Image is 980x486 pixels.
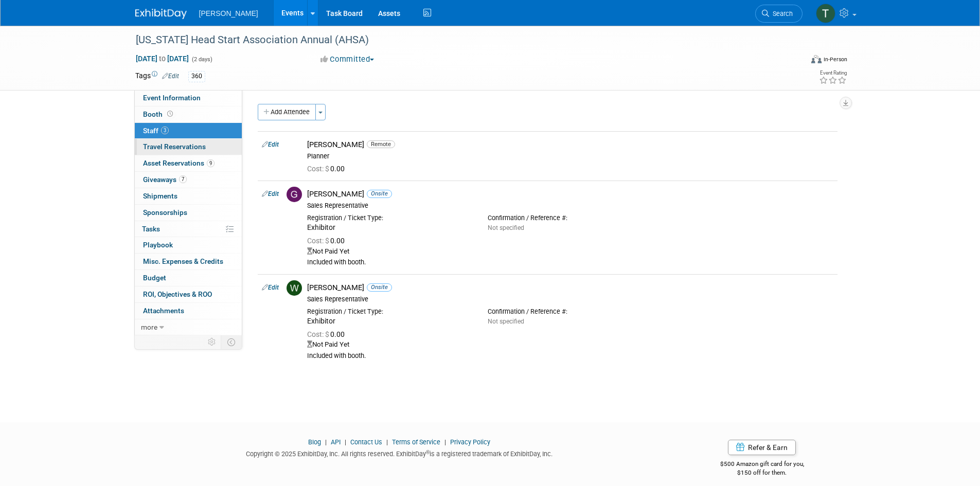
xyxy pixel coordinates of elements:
span: Booth not reserved yet [165,110,175,118]
span: ROI, Objectives & ROO [143,290,212,298]
span: more [141,323,157,331]
span: Not specified [488,318,524,325]
span: Sponsorships [143,208,187,217]
a: Staff3 [135,123,242,139]
span: Asset Reservations [143,159,215,167]
div: Confirmation / Reference #: [488,214,653,222]
a: Giveaways7 [135,172,242,188]
div: [PERSON_NAME] [307,140,833,150]
a: Playbook [135,237,242,253]
div: Registration / Ticket Type: [307,308,472,316]
div: Exhibitor [307,317,472,326]
a: Event Information [135,90,242,106]
span: | [342,438,349,446]
span: Onsite [367,283,392,291]
div: Included with booth. [307,258,833,267]
span: Attachments [143,307,184,315]
span: Not specified [488,224,524,231]
img: ExhibitDay [135,9,187,19]
div: $150 off for them. [679,469,845,477]
span: Giveaways [143,175,187,184]
img: W.jpg [287,280,302,296]
div: Copyright © 2025 ExhibitDay, Inc. All rights reserved. ExhibitDay is a registered trademark of Ex... [135,447,664,459]
a: Blog [308,438,321,446]
a: Attachments [135,303,242,319]
img: Format-Inperson.png [811,55,822,63]
a: Edit [262,284,279,291]
span: Cost: $ [307,165,330,173]
div: Not Paid Yet [307,247,833,256]
span: Search [769,10,793,17]
span: [DATE] [DATE] [135,54,189,63]
span: Event Information [143,94,201,102]
span: Cost: $ [307,237,330,245]
span: 0.00 [307,237,349,245]
span: Booth [143,110,175,118]
span: 0.00 [307,165,349,173]
div: Event Format [742,53,848,69]
div: $500 Amazon gift card for you, [679,453,845,477]
div: Confirmation / Reference #: [488,308,653,316]
span: Budget [143,274,166,282]
span: Onsite [367,190,392,197]
a: Search [755,5,803,23]
div: Event Rating [819,70,847,76]
span: Playbook [143,241,173,249]
span: to [157,55,167,63]
div: [PERSON_NAME] [307,283,833,293]
div: Included with booth. [307,352,833,361]
a: Tasks [135,221,242,237]
a: ROI, Objectives & ROO [135,286,242,302]
a: more [135,319,242,335]
img: G.jpg [287,187,302,202]
a: Contact Us [350,438,382,446]
button: Add Attendee [258,104,316,120]
a: API [331,438,341,446]
td: Personalize Event Tab Strip [203,335,221,349]
span: Remote [367,140,395,148]
span: | [384,438,390,446]
a: Misc. Expenses & Credits [135,254,242,269]
span: Staff [143,127,169,135]
a: Sponsorships [135,205,242,221]
div: Sales Representative [307,295,833,303]
a: Edit [262,141,279,148]
a: Asset Reservations9 [135,155,242,171]
div: Not Paid Yet [307,340,833,349]
div: Registration / Ticket Type: [307,214,472,222]
span: 9 [207,159,215,167]
span: (2 days) [191,56,212,63]
div: Planner [307,152,833,160]
a: Privacy Policy [450,438,490,446]
img: Traci Varon [816,4,835,23]
span: Cost: $ [307,330,330,338]
a: Edit [262,190,279,197]
span: | [442,438,449,446]
td: Toggle Event Tabs [221,335,242,349]
a: Refer & Earn [728,440,796,455]
button: Committed [317,54,378,65]
a: Edit [162,73,179,80]
span: 0.00 [307,330,349,338]
div: [US_STATE] Head Start Association Annual (AHSA) [132,31,787,49]
div: [PERSON_NAME] [307,189,833,199]
a: Budget [135,270,242,286]
sup: ® [426,449,430,455]
a: Travel Reservations [135,139,242,155]
div: Sales Representative [307,202,833,210]
span: 3 [161,127,169,134]
div: 360 [188,71,205,82]
span: 7 [179,175,187,183]
a: Shipments [135,188,242,204]
span: Shipments [143,192,177,200]
span: Travel Reservations [143,142,206,151]
span: | [323,438,329,446]
span: [PERSON_NAME] [199,9,258,17]
a: Booth [135,106,242,122]
div: Exhibitor [307,223,472,232]
div: In-Person [823,56,847,63]
a: Terms of Service [392,438,440,446]
span: Misc. Expenses & Credits [143,257,223,265]
span: Tasks [142,225,160,233]
td: Tags [135,70,179,82]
